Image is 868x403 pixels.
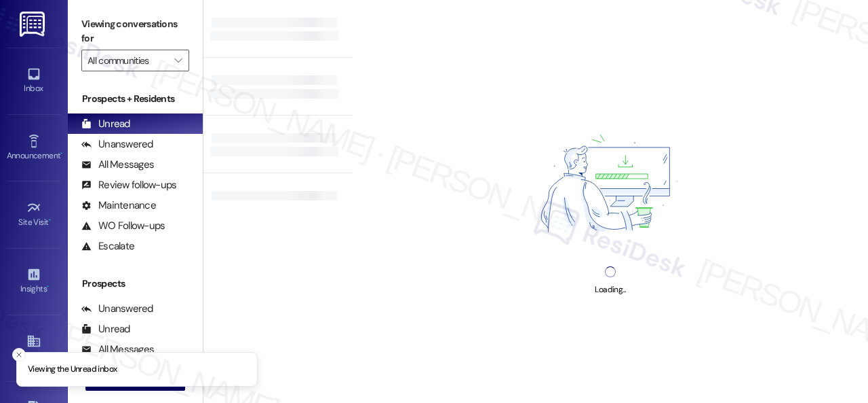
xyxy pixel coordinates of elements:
[81,219,165,233] div: WO Follow-ups
[81,322,130,336] div: Unread
[28,364,117,376] p: Viewing the Unread inbox
[87,50,167,71] input: All communities
[81,178,176,192] div: Review follow-ups
[81,137,153,152] div: Unanswered
[81,14,189,50] label: Viewing conversations for
[81,117,130,131] div: Unread
[68,277,203,291] div: Prospects
[68,92,203,106] div: Prospects + Residents
[595,283,625,297] div: Loading...
[81,158,154,172] div: All Messages
[81,302,153,316] div: Unanswered
[12,348,26,362] button: Close toast
[174,55,182,66] i: 
[47,282,49,292] span: •
[7,196,61,233] a: Site Visit •
[81,239,134,253] div: Escalate
[60,149,62,158] span: •
[49,215,51,225] span: •
[7,63,61,99] a: Inbox
[7,263,61,300] a: Insights •
[20,12,47,37] img: ResiDesk Logo
[81,198,156,213] div: Maintenance
[7,330,61,366] a: Buildings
